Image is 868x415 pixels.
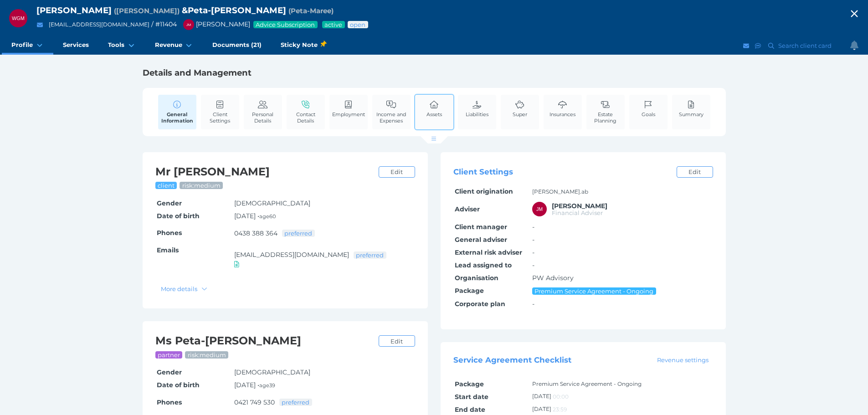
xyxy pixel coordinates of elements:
[332,111,365,118] span: Employment
[532,202,547,216] div: Jonathon Martino
[244,95,282,129] a: Personal Details
[742,40,751,51] button: Email
[287,95,325,129] a: Contact Details
[349,21,366,28] span: Advice status: Review not yet booked in
[246,111,280,124] span: Personal Details
[234,368,310,376] span: [DEMOGRAPHIC_DATA]
[455,223,507,231] span: Client manager
[372,95,411,129] a: Income and Expenses
[255,21,316,28] span: Advice Subscription
[684,168,704,175] span: Edit
[234,398,275,406] a: 0421 749 530
[179,20,250,28] span: [PERSON_NAME]
[455,393,488,401] span: Start date
[157,351,181,359] span: partner
[455,248,522,256] span: External risk adviser
[455,274,498,282] span: Organisation
[145,36,203,55] a: Revenue
[155,165,374,179] h2: Mr [PERSON_NAME]
[589,111,622,124] span: Estate Planning
[455,287,484,295] span: Package
[552,209,603,216] span: Financial Adviser
[534,287,654,295] span: Premium Service Agreement - Ongoing
[455,300,505,308] span: Corporate plan
[531,390,713,403] td: [DATE]
[532,261,534,269] span: -
[455,380,484,388] span: Package
[157,212,200,220] span: Date of birth
[155,334,374,348] h2: Ms Peta-[PERSON_NAME]
[531,185,713,198] td: [PERSON_NAME].ab
[639,95,657,123] a: Goals
[586,95,625,129] a: Estate Planning
[53,36,98,55] a: Services
[532,248,534,256] span: -
[510,95,529,123] a: Super
[234,212,276,220] span: [DATE] •
[36,5,112,15] span: [PERSON_NAME]
[143,67,726,78] h1: Details and Management
[386,338,406,345] span: Edit
[547,95,578,123] a: Insurances
[212,41,262,49] span: Documents (21)
[679,111,704,118] span: Summary
[234,199,310,207] span: [DEMOGRAPHIC_DATA]
[531,378,713,390] td: Premium Service Agreement - Ongoing
[157,182,175,189] span: client
[234,229,277,237] a: 0438 388 364
[157,283,212,294] button: More details
[114,6,180,15] span: Preferred name
[653,356,712,364] span: Revenue settings
[289,111,323,124] span: Contact Details
[455,187,513,195] span: Client origination
[455,205,480,213] span: Adviser
[553,393,569,400] span: 00:00
[466,111,488,118] span: Liabilities
[234,251,349,259] a: [EMAIL_ADDRESS][DOMAIN_NAME]
[203,111,237,124] span: Client Settings
[160,111,194,124] span: General Information
[764,40,836,51] button: Search client card
[201,95,239,129] a: Client Settings
[49,21,149,28] a: [EMAIL_ADDRESS][DOMAIN_NAME]
[12,15,25,21] span: WGM
[234,381,275,389] span: [DATE] •
[754,40,763,51] button: SMS
[157,285,200,292] span: More details
[34,19,46,31] button: Email
[552,202,607,210] span: Jonathon Martino
[652,355,713,364] a: Revenue settings
[108,41,124,49] span: Tools
[379,335,415,347] a: Edit
[375,111,408,124] span: Income and Expenses
[157,368,182,376] span: Gender
[536,206,543,212] span: JM
[426,111,442,118] span: Assets
[155,41,182,49] span: Revenue
[455,261,512,269] span: Lead assigned to
[157,398,182,406] span: Phones
[532,223,534,231] span: -
[186,23,191,27] span: JM
[453,356,571,365] span: Service Agreement Checklist
[157,199,182,207] span: Gender
[455,236,507,244] span: General adviser
[532,300,534,308] span: -
[532,274,574,282] span: PW Advisory
[182,5,286,15] span: & Peta-[PERSON_NAME]
[288,6,334,15] span: Preferred name
[642,111,655,118] span: Goals
[183,19,194,30] div: Jonathon Martino
[157,246,179,254] span: Emails
[187,351,227,359] span: risk: medium
[151,20,177,28] span: / # 11404
[157,381,200,389] span: Date of birth
[463,95,491,123] a: Liabilities
[677,166,713,178] a: Edit
[203,36,271,55] a: Documents (21)
[281,40,326,50] span: Sticky Note
[513,111,527,118] span: Super
[11,41,33,49] span: Profile
[63,41,89,49] span: Services
[532,236,534,244] span: -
